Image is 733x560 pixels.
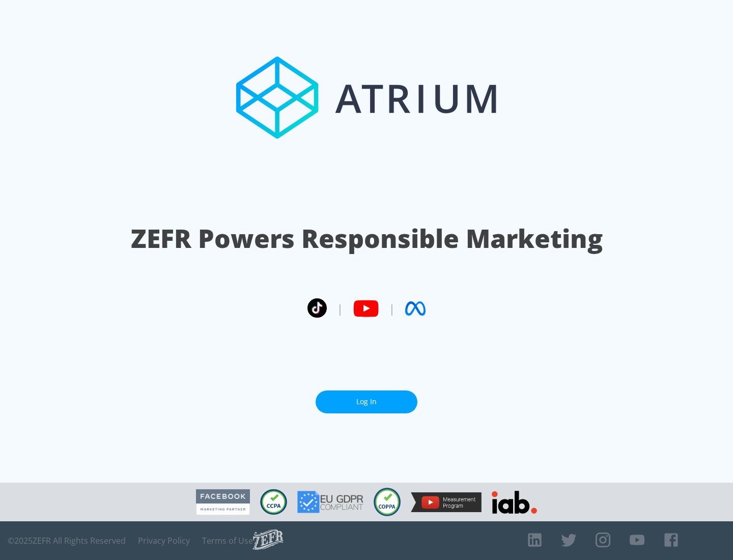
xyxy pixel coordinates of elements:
img: GDPR Compliant [297,491,363,513]
a: Log In [316,390,417,413]
span: © 2025 ZEFR All Rights Reserved [8,536,126,546]
img: CCPA Compliant [260,489,287,515]
img: COPPA Compliant [374,488,401,516]
img: IAB [492,491,537,514]
span: | [337,301,343,316]
h1: ZEFR Powers Responsible Marketing [131,221,603,256]
a: Privacy Policy [138,536,190,546]
img: YouTube Measurement Program [411,492,482,512]
a: Terms of Use [202,536,253,546]
img: Facebook Marketing Partner [196,489,250,515]
span: | [389,301,395,316]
